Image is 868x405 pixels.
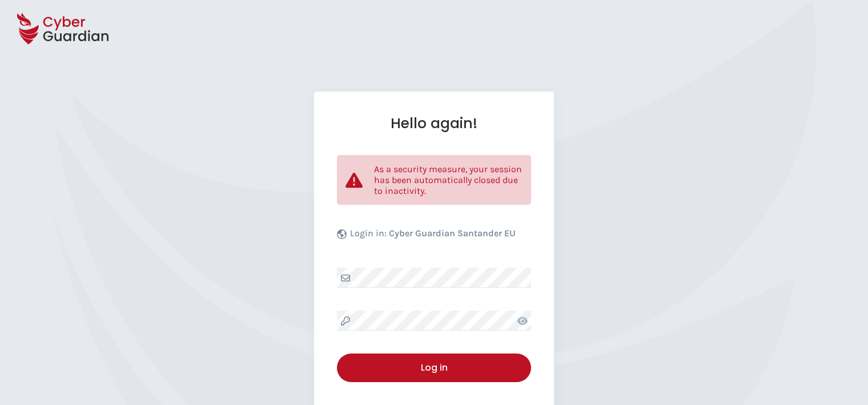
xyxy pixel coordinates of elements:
[374,164,523,196] p: As a security measure, your session has been automatically closed due to inactivity.
[389,228,516,239] b: Cyber Guardian Santander EU
[337,114,531,132] h1: Hello again!
[345,361,523,375] div: Log in
[337,354,531,382] button: Log in
[350,228,516,245] p: Login in:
